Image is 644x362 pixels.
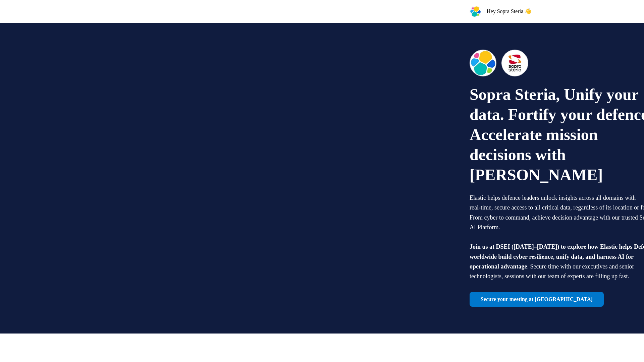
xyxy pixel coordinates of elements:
[470,263,634,280] span: . Secure time with our executives and senior technologists, sessions with our team of experts are...
[470,292,604,307] a: Secure your meeting at [GEOGRAPHIC_DATA]
[487,7,531,15] p: Hey Sopra Steria 👋
[470,194,636,201] span: Elastic helps defence leaders unlock insights across all domains with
